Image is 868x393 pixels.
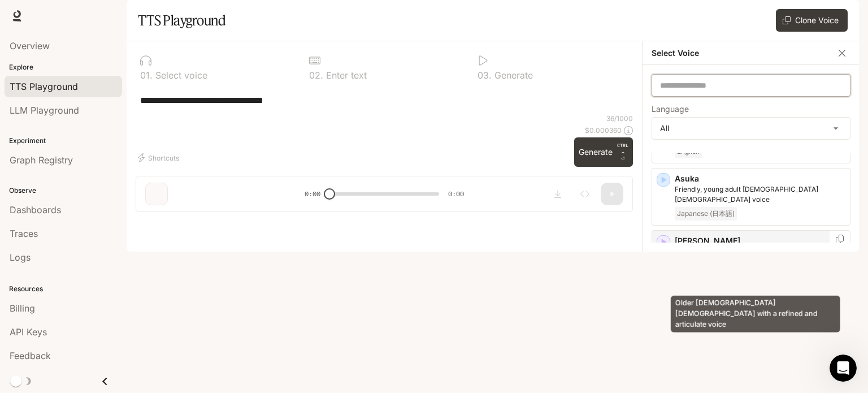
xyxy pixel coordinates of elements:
[574,137,633,167] button: GenerateCTRL +⏎
[671,296,840,332] div: Older [DEMOGRAPHIC_DATA] [DEMOGRAPHIC_DATA] with a refined and articulate voice
[675,184,845,205] p: Friendly, young adult Japanese female voice
[776,9,848,32] button: Clone Voice
[652,105,689,113] p: Language
[492,71,533,80] p: Generate
[585,126,622,135] p: $ 0.000360
[834,235,845,244] button: Copy Voice ID
[323,71,367,80] p: Enter text
[617,142,628,162] p: ⏎
[652,118,850,139] div: All
[478,71,492,80] p: 0 3 .
[606,114,633,123] p: 36 / 1000
[675,173,845,184] p: Asuka
[617,142,628,156] p: CTRL +
[675,207,737,221] span: Japanese (日本語)
[830,355,857,382] iframe: Intercom live chat
[136,149,184,167] button: Shortcuts
[309,71,323,80] p: 0 2 .
[153,71,207,80] p: Select voice
[138,9,225,32] h1: TTS Playground
[140,71,153,80] p: 0 1 .
[675,235,845,247] p: [PERSON_NAME]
